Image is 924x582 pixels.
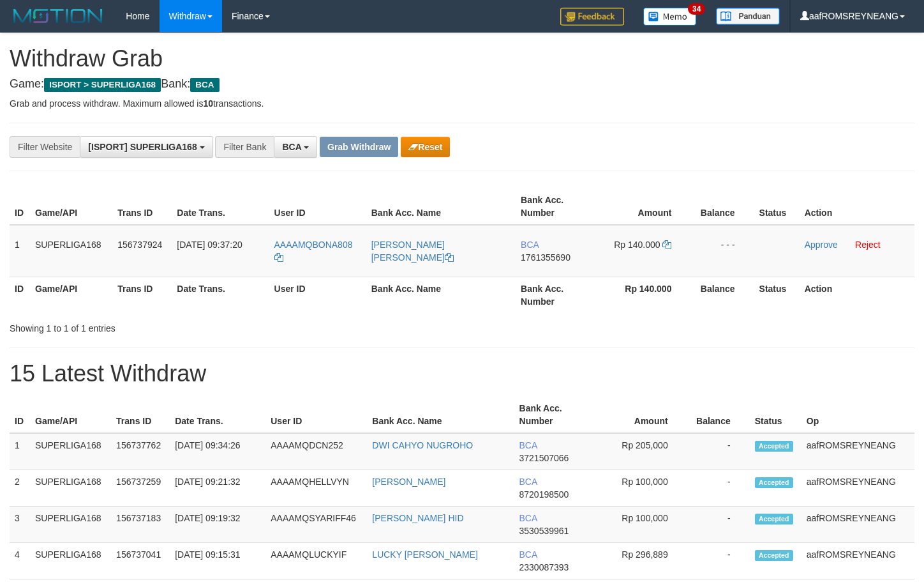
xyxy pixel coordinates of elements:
[265,543,367,579] td: AAAAMQLUCKYIF
[30,225,112,277] td: SUPERLIGA168
[366,188,516,225] th: Bank Acc. Name
[690,188,754,225] th: Balance
[88,142,197,152] span: [ISPORT] SUPERLIGA168
[519,549,537,560] span: BCA
[10,317,375,335] div: Showing 1 to 1 of 1 entries
[593,543,687,579] td: Rp 296,889
[855,240,881,250] a: Reject
[372,549,477,560] a: LUCKY [PERSON_NAME]
[30,507,111,543] td: SUPERLIGA168
[30,543,111,579] td: SUPERLIGA168
[516,188,595,225] th: Bank Acc. Number
[111,470,170,507] td: 156737259
[30,397,111,433] th: Game/API
[800,277,914,313] th: Action
[170,397,265,433] th: Date Trans.
[800,188,914,225] th: Action
[265,470,367,507] td: AAAAMQHELLVYN
[560,8,624,26] img: Feedback.jpg
[215,136,274,158] div: Filter Bank
[687,507,750,543] td: -
[519,562,569,572] span: Copy 2330087393 to clipboard
[519,477,537,487] span: BCA
[805,240,838,250] a: Approve
[190,78,219,92] span: BCA
[10,397,30,433] th: ID
[367,397,514,433] th: Bank Acc. Name
[662,240,671,250] a: Copy 140000 to clipboard
[687,397,750,433] th: Balance
[755,477,793,488] span: Accepted
[372,440,473,450] a: DWI CAHYO NUGROHO
[282,142,301,152] span: BCA
[112,188,172,225] th: Trans ID
[593,507,687,543] td: Rp 100,000
[519,440,537,450] span: BCA
[519,453,569,463] span: Copy 3721507066 to clipboard
[521,252,570,263] span: Copy 1761355690 to clipboard
[111,433,170,470] td: 156737762
[371,240,454,263] a: [PERSON_NAME] [PERSON_NAME]
[172,277,269,313] th: Date Trans.
[170,543,265,579] td: [DATE] 09:15:31
[10,188,30,225] th: ID
[203,98,213,109] strong: 10
[801,470,914,507] td: aafROMSREYNEANG
[274,240,353,250] span: AAAAMQBONA808
[10,97,914,110] p: Grab and process withdraw. Maximum allowed is transactions.
[643,8,697,26] img: Button%20Memo.svg
[516,277,595,313] th: Bank Acc. Number
[170,507,265,543] td: [DATE] 09:19:32
[755,550,793,561] span: Accepted
[801,397,914,433] th: Op
[801,433,914,470] td: aafROMSREYNEANG
[265,507,367,543] td: AAAAMQSYARIFF46
[10,46,914,72] h1: Withdraw Grab
[593,470,687,507] td: Rp 100,000
[30,470,111,507] td: SUPERLIGA168
[111,397,170,433] th: Trans ID
[372,513,463,523] a: [PERSON_NAME] HID
[10,225,30,277] td: 1
[519,513,537,523] span: BCA
[172,188,269,225] th: Date Trans.
[269,188,366,225] th: User ID
[112,277,172,313] th: Trans ID
[755,514,793,525] span: Accepted
[366,277,516,313] th: Bank Acc. Name
[44,78,161,92] span: ISPORT > SUPERLIGA168
[801,543,914,579] td: aafROMSREYNEANG
[10,6,107,26] img: MOTION_logo.png
[687,433,750,470] td: -
[595,188,690,225] th: Amount
[593,433,687,470] td: Rp 205,000
[372,477,445,487] a: [PERSON_NAME]
[269,277,366,313] th: User ID
[111,543,170,579] td: 156737041
[30,277,112,313] th: Game/API
[177,240,242,250] span: [DATE] 09:37:20
[10,507,30,543] td: 3
[274,240,353,263] a: AAAAMQBONA808
[688,3,705,15] span: 34
[10,361,914,387] h1: 15 Latest Withdraw
[755,441,793,452] span: Accepted
[593,397,687,433] th: Amount
[687,543,750,579] td: -
[687,470,750,507] td: -
[10,277,30,313] th: ID
[401,137,450,157] button: Reset
[170,433,265,470] td: [DATE] 09:34:26
[10,543,30,579] td: 4
[521,240,539,250] span: BCA
[754,277,800,313] th: Status
[274,136,317,158] button: BCA
[690,277,754,313] th: Balance
[614,240,660,250] span: Rp 140.000
[10,78,914,91] h4: Game: Bank:
[117,240,162,250] span: 156737924
[10,470,30,507] td: 2
[170,470,265,507] td: [DATE] 09:21:32
[10,136,80,158] div: Filter Website
[265,397,367,433] th: User ID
